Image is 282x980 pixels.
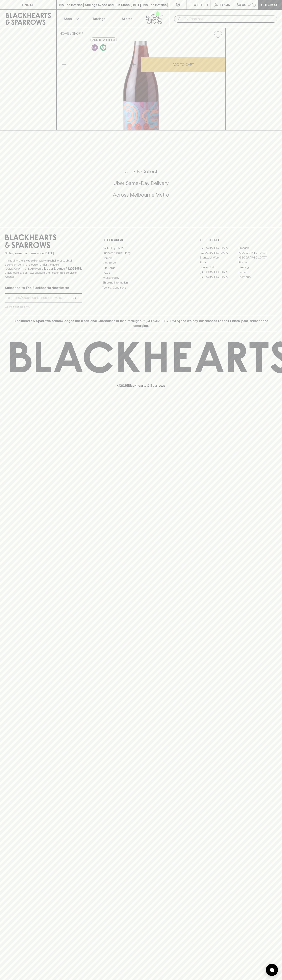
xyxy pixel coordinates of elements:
[194,2,209,7] p: Wishlist
[57,10,85,28] button: Shop
[200,265,238,270] a: Fitzroy North
[200,275,238,279] a: [GEOGRAPHIC_DATA]
[100,44,106,51] img: Vegan
[102,280,180,285] a: Shipping Information
[238,275,277,279] a: Thornbury
[212,29,224,40] button: Add to wishlist
[60,32,69,35] a: HOME
[102,255,180,260] a: Careers
[5,192,277,198] h5: Across Melbourne Metro
[5,259,82,279] p: It is against the law to sell or supply alcohol to, or to obtain alcohol on behalf of a person un...
[200,238,277,242] p: OUR STORES
[237,2,246,7] p: $0.00
[102,270,180,275] a: FAQ's
[200,255,238,260] a: Brunswick West
[113,10,141,28] a: Stores
[184,16,274,22] input: Try "Pinot noir"
[238,246,277,250] a: Braddon
[200,270,238,275] a: [GEOGRAPHIC_DATA]
[238,270,277,275] a: Prahran
[102,261,180,265] a: Contact Us
[92,16,105,21] p: Tastings
[22,2,34,7] p: FIND US
[102,251,180,255] a: Business & Bulk Gifting
[8,295,62,301] input: e.g. jane@blackheartsandsparrows.com.au
[200,250,238,255] a: [GEOGRAPHIC_DATA]
[102,275,180,280] a: Privacy Policy
[5,305,82,309] p: We will never spam you
[238,265,277,270] a: Geelong
[238,260,277,265] a: Fitzroy
[5,285,82,290] p: Subscribe to The Blackhearts Newsletter
[102,246,180,250] a: Bottle Drop FAQ's
[200,246,238,250] a: [GEOGRAPHIC_DATA]
[102,265,180,270] a: Gift Cards
[63,295,80,300] p: SUBSCRIBE
[5,168,277,175] h5: Click & Collect
[220,2,230,7] p: Login
[72,32,81,35] a: SHOP
[92,44,98,51] img: Lo-Fi
[8,318,274,328] p: Blackhearts & Sparrows acknowledges the traditional Custodians of land throughout [GEOGRAPHIC_DAT...
[200,260,238,265] a: Elwood
[99,43,107,52] a: Made without the use of any animal products.
[270,968,274,972] img: bubble-icon
[62,294,82,302] button: SUBSCRIBE
[44,267,81,270] strong: Liquor License #32064953
[141,57,225,72] button: ADD TO CART
[253,4,255,6] p: 0
[238,250,277,255] a: [GEOGRAPHIC_DATA]
[122,16,132,21] p: Stores
[64,16,72,21] p: Shop
[173,62,194,67] p: ADD TO CART
[102,238,180,242] p: OTHER AREAS
[102,285,180,290] a: Terms & Conditions
[238,255,277,260] a: [GEOGRAPHIC_DATA]
[5,152,277,220] div: Call to action block
[85,10,113,28] a: Tastings
[261,2,279,7] p: Checkout
[57,41,225,130] img: 40748.png
[91,43,99,52] a: Some may call it natural, others minimum intervention, either way, it’s hands off & maybe even a ...
[91,38,117,42] button: Add to wishlist
[5,180,277,187] h5: Uber Same-Day Delivery
[5,251,82,255] p: Sibling owned and run since [DATE]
